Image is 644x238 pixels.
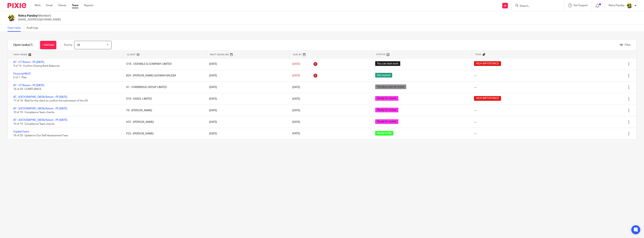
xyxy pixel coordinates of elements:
[84,4,93,7] a: Reports
[122,72,205,79] div: B24 - [PERSON_NAME] QUOMAH BALEBA
[122,84,205,91] div: A1 - STARBRIDGE GROUP LIMITED
[625,44,631,46] span: Filter
[122,107,205,114] div: Y6 - [PERSON_NAME]
[375,96,398,101] span: Ready for review
[205,60,288,68] div: [DATE]
[13,76,27,79] span: 0 of 1 · Plan
[292,63,300,65] span: [DATE]
[474,109,477,112] div: ---
[13,96,67,98] a: AT - [GEOGRAPHIC_DATA] Return - PE [DATE]
[13,61,44,63] a: AT - CT Return - PE [DATE]
[292,98,300,100] span: [DATE]
[13,123,54,125] span: 10 of 19 · Compliance Team checks
[519,4,553,8] input: Search
[7,24,24,32] a: Open tasks
[609,4,625,7] p: Netra Pandey
[205,95,288,103] div: [DATE]
[292,86,300,89] span: [DATE]
[13,84,44,87] a: AT - CT Return - PE [DATE]
[37,14,51,17] span: (Member)
[375,84,406,89] span: Pending internal review
[13,72,31,75] a: Financial M.O.T
[13,130,29,133] a: Capital Gains
[13,88,41,90] span: 16 of 29 · COMPLIANCE
[35,4,41,7] a: Work
[13,119,67,121] a: AT - [GEOGRAPHIC_DATA] Return - PE [DATE]
[474,85,477,89] div: ---
[58,4,66,7] a: Clients
[474,120,477,124] div: ---
[375,61,400,66] span: You can start work
[13,111,54,114] span: 10 of 19 · Compliance Team checks
[375,131,393,136] span: Ready to file
[573,4,588,7] span: Get Support
[13,107,67,110] a: AT - [GEOGRAPHIC_DATA] Return - PE [DATE]
[205,130,288,137] div: [DATE]
[375,73,392,78] span: Not started
[205,107,288,114] div: [DATE]
[122,130,205,137] div: P23 - [PERSON_NAME]
[474,132,477,136] div: ---
[40,41,56,49] a: + Add task
[205,84,288,91] div: [DATE]
[375,108,398,112] span: Ready for review
[27,24,41,32] a: Audit logs
[474,96,501,101] span: HIGH IMPORTANCE
[375,119,398,124] span: Ready for review
[13,43,33,47] h1: Open tasks
[18,14,61,18] h2: Netra Pandey
[292,109,300,112] span: [DATE]
[474,61,501,66] span: HIGH IMPORTANCE
[46,4,52,7] a: Email
[7,14,15,22] img: Netra-New-Starbridge-Yellow.jpg
[77,44,80,46] span: All
[13,134,68,137] span: 16 of 20 · Update to Our Self-Assessment Fees
[72,4,78,7] a: Team
[13,99,88,102] span: 17 of 19 · Wait for the client to confirm the submission of the SA
[122,118,205,126] div: H37 - [PERSON_NAME]
[292,74,300,77] span: [DATE]
[205,72,288,79] div: [DATE]
[122,95,205,103] div: D19 - DAXOL LIMITED
[474,74,477,78] div: ---
[292,121,300,123] span: [DATE]
[475,53,482,56] span: Tags
[13,65,60,67] span: 4 of 14 · Confirm Closing Bank Balances
[122,60,205,68] div: O16 - ODEWALE & COMPANY LIMITED
[29,43,33,46] span: (7)
[64,43,72,47] p: Due by
[18,18,61,22] p: [EMAIL_ADDRESS][DOMAIN_NAME]
[7,3,26,8] img: Pixie
[376,53,386,56] span: Status
[626,3,632,9] img: Netra-New-Starbridge-Yellow.jpg
[205,118,288,126] div: [DATE]
[292,132,300,135] span: [DATE]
